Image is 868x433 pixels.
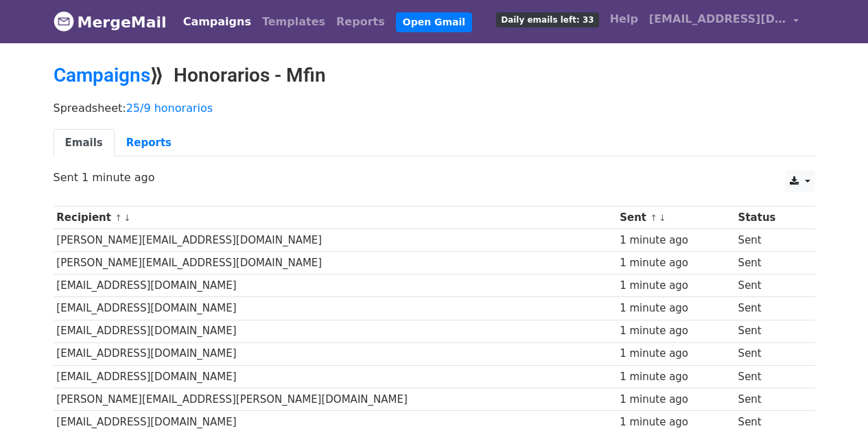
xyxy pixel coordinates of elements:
[735,342,805,365] td: Sent
[54,129,115,157] a: Emails
[735,297,805,320] td: Sent
[735,365,805,388] td: Sent
[54,8,167,36] a: MergeMail
[126,102,213,115] a: 25/9 honorarios
[54,229,617,252] td: [PERSON_NAME][EMAIL_ADDRESS][DOMAIN_NAME]
[54,11,74,32] img: MergeMail logo
[115,213,122,223] a: ↑
[491,5,604,33] a: Daily emails left: 33
[644,5,804,38] a: [EMAIL_ADDRESS][DOMAIN_NAME]
[115,129,183,157] a: Reports
[735,274,805,297] td: Sent
[605,5,644,33] a: Help
[54,365,617,388] td: [EMAIL_ADDRESS][DOMAIN_NAME]
[659,213,666,223] a: ↓
[257,8,331,36] a: Templates
[54,170,815,185] p: Sent 1 minute ago
[54,320,617,342] td: [EMAIL_ADDRESS][DOMAIN_NAME]
[54,64,150,86] a: Campaigns
[620,323,731,339] div: 1 minute ago
[735,388,805,410] td: Sent
[649,11,786,27] span: [EMAIL_ADDRESS][DOMAIN_NAME]
[620,278,731,294] div: 1 minute ago
[735,320,805,342] td: Sent
[620,414,731,430] div: 1 minute ago
[54,388,617,410] td: [PERSON_NAME][EMAIL_ADDRESS][PERSON_NAME][DOMAIN_NAME]
[620,255,731,271] div: 1 minute ago
[620,233,731,248] div: 1 minute ago
[54,410,617,433] td: [EMAIL_ADDRESS][DOMAIN_NAME]
[620,346,731,362] div: 1 minute ago
[620,301,731,316] div: 1 minute ago
[735,207,805,229] th: Status
[620,392,731,408] div: 1 minute ago
[620,369,731,385] div: 1 minute ago
[178,8,257,36] a: Campaigns
[496,12,598,27] span: Daily emails left: 33
[54,274,617,297] td: [EMAIL_ADDRESS][DOMAIN_NAME]
[396,12,472,32] a: Open Gmail
[616,207,734,229] th: Sent
[54,252,617,274] td: [PERSON_NAME][EMAIL_ADDRESS][DOMAIN_NAME]
[54,342,617,365] td: [EMAIL_ADDRESS][DOMAIN_NAME]
[54,297,617,320] td: [EMAIL_ADDRESS][DOMAIN_NAME]
[54,207,617,229] th: Recipient
[735,252,805,274] td: Sent
[735,410,805,433] td: Sent
[54,64,815,87] h2: ⟫ Honorarios - Mfin
[650,213,657,223] a: ↑
[331,8,390,36] a: Reports
[54,101,815,115] p: Spreadsheet:
[124,213,131,223] a: ↓
[735,229,805,252] td: Sent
